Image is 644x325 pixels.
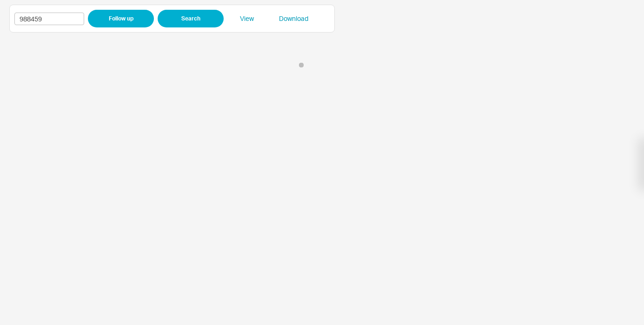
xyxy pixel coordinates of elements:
[88,10,154,27] button: Follow up
[158,10,224,27] button: Search
[270,14,317,23] a: Download
[109,13,133,24] span: Follow up
[181,13,200,24] span: Search
[14,13,84,25] input: Enter PO Number
[224,14,270,23] a: View
[9,72,635,325] iframe: PO Follow up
